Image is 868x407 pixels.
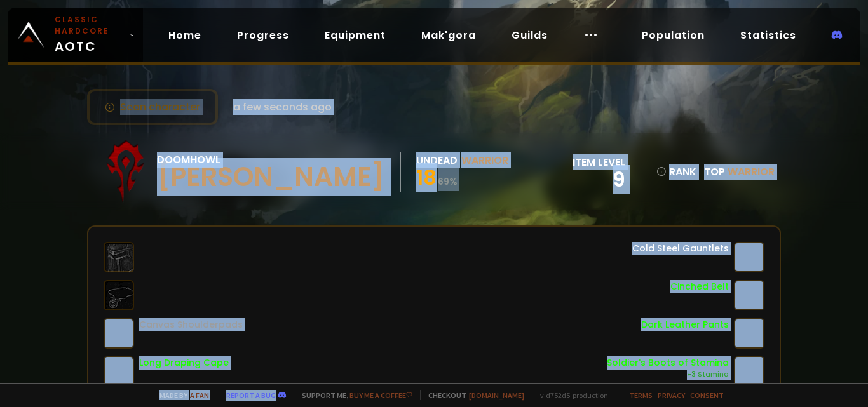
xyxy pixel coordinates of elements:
a: Privacy [658,390,685,400]
a: Equipment [315,22,396,48]
span: 18 [416,163,437,192]
div: item level [573,154,625,170]
div: +3 Stamina [607,370,729,380]
img: item-5328 [734,280,764,310]
a: Mak'gora [411,22,486,48]
a: Terms [629,390,653,400]
span: Checkout [420,390,524,400]
div: Dark Leather Pants [641,318,729,331]
img: item-6551 [734,356,764,387]
div: [PERSON_NAME] [157,168,385,187]
small: 69 % [438,175,458,188]
button: Scan character [87,89,218,125]
a: [DOMAIN_NAME] [469,390,524,400]
a: Home [158,22,212,48]
small: Classic Hardcore [55,14,124,37]
img: item-1769 [104,318,134,349]
div: Top [704,164,775,180]
a: Consent [690,390,724,400]
a: Report a bug [226,390,276,400]
div: Doomhowl [157,152,385,168]
span: Support me, [294,390,412,400]
img: item-5961 [734,318,764,349]
div: Cinched Belt [670,280,729,293]
span: Made by [152,390,209,400]
div: Undead [416,152,458,168]
div: Canvas Shoulderpads [139,318,243,331]
a: Classic HardcoreAOTC [8,8,143,62]
div: Soldier's Boots of Stamina [607,356,729,370]
img: item-6063 [734,242,764,272]
div: Cold Steel Gauntlets [632,242,729,255]
span: a few seconds ago [233,99,332,115]
span: AOTC [55,14,124,56]
div: rank [656,164,696,180]
div: Warrior [461,152,508,168]
a: a fan [190,390,209,400]
a: Statistics [730,22,806,48]
img: item-10638 [104,356,134,387]
span: v. d752d5 - production [532,390,608,400]
a: Population [632,22,715,48]
a: Guilds [501,22,558,48]
div: Long Draping Cape [139,356,229,370]
a: Progress [227,22,299,48]
a: Buy me a coffee [349,390,412,400]
span: Warrior [728,164,775,179]
div: 9 [573,170,625,189]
